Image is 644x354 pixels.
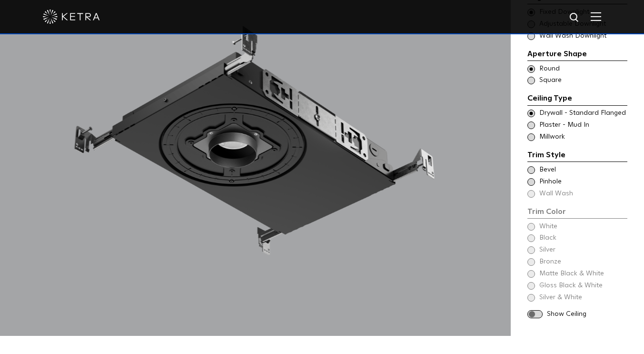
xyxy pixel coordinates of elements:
[43,10,100,24] img: ketra-logo-2019-white
[591,12,601,21] img: Hamburger%20Nav.svg
[527,149,627,162] div: Trim Style
[539,109,626,118] span: Drywall - Standard Flanged
[539,165,626,175] span: Bevel
[539,121,626,130] span: Plaster - Mud In
[539,31,626,41] span: Wall Wash Downlight
[547,310,627,319] span: Show Ceiling
[527,92,627,106] div: Ceiling Type
[539,132,626,142] span: Millwork
[569,12,581,24] img: search icon
[539,177,626,187] span: Pinhole
[527,48,627,61] div: Aperture Shape
[539,76,626,85] span: Square
[539,64,626,74] span: Round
